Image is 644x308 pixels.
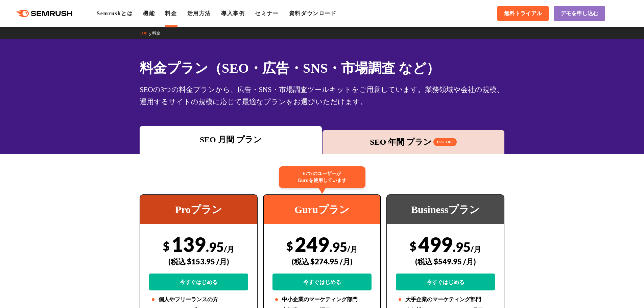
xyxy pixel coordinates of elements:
a: 無料トライアル [497,6,549,21]
div: 499 [396,232,495,290]
span: /月 [347,244,358,254]
a: 資料ダウンロード [289,10,337,16]
span: .95 [453,239,471,255]
span: .95 [329,239,347,255]
a: 今すぐはじめる [272,274,372,290]
a: 料金 [165,10,177,16]
a: 導入事例 [221,10,245,16]
li: 中小企業のマーケティング部門 [272,295,372,304]
span: $ [410,239,416,253]
div: Businessプラン [387,195,504,224]
a: 料金 [152,31,165,35]
div: 67%のユーザーが Guruを使用しています [279,166,365,188]
span: $ [163,239,170,253]
div: 249 [272,232,372,290]
li: 個人やフリーランスの方 [149,295,248,304]
li: 大手企業のマーケティング部門 [396,295,495,304]
div: SEOの3つの料金プランから、広告・SNS・市場調査ツールキットをご用意しています。業務領域や会社の規模、運用するサイトの規模に応じて最適なプランをお選びいただけます。 [140,84,504,108]
span: /月 [471,244,481,254]
div: (税込 $153.95 /月) [149,250,248,274]
a: デモを申し込む [554,6,605,21]
span: 16% OFF [433,138,457,146]
a: セミナー [255,10,279,16]
a: 活用方法 [187,10,211,16]
a: 機能 [143,10,155,16]
div: SEO 月間 プラン [143,134,318,146]
a: TOP [140,31,152,35]
div: SEO 年間 プラン [326,136,501,148]
div: (税込 $274.95 /月) [272,250,372,274]
span: $ [286,239,293,253]
a: 今すぐはじめる [396,274,495,290]
span: デモを申し込む [560,10,598,17]
span: .95 [206,239,224,255]
div: 139 [149,232,248,290]
h1: 料金プラン（SEO・広告・SNS・市場調査 など） [140,58,504,78]
div: Proプラン [140,195,257,224]
a: Semrushとは [97,10,133,16]
span: 無料トライアル [504,10,542,17]
div: Guruプラン [264,195,380,224]
a: 今すぐはじめる [149,274,248,290]
div: (税込 $549.95 /月) [396,250,495,274]
span: /月 [224,244,234,254]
